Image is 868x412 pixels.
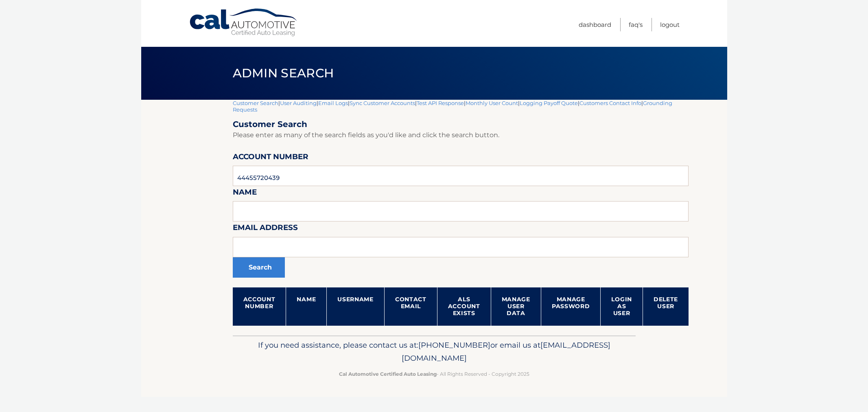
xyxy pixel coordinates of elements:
[339,371,437,377] strong: Cal Automotive Certified Auto Leasing
[350,100,415,106] a: Sync Customer Accounts
[520,100,578,106] a: Logging Payoff Quote
[643,287,689,326] th: Delete User
[233,100,278,106] a: Customer Search
[286,287,327,326] th: Name
[417,100,464,106] a: Test API Response
[660,18,680,31] a: Logout
[466,100,518,106] a: Monthly User Count
[601,287,643,326] th: Login as User
[238,339,630,365] p: If you need assistance, please contact us at: or email us at
[629,18,643,31] a: FAQ's
[327,287,385,326] th: Username
[233,66,334,81] span: Admin Search
[579,18,611,31] a: Dashboard
[233,221,298,237] label: Email Address
[233,129,689,141] p: Please enter as many of the search fields as you'd like and click the search button.
[541,287,601,326] th: Manage Password
[233,100,672,113] a: Grounding Requests
[579,100,641,106] a: Customers Contact Info
[233,257,285,278] button: Search
[233,100,689,335] div: | | | | | | | |
[189,8,299,37] a: Cal Automotive
[318,100,348,106] a: Email Logs
[437,287,491,326] th: ALS Account Exists
[402,340,610,363] span: [EMAIL_ADDRESS][DOMAIN_NAME]
[280,100,317,106] a: User Auditing
[418,340,490,350] span: [PHONE_NUMBER]
[238,370,630,378] p: - All Rights Reserved - Copyright 2025
[233,186,257,201] label: Name
[233,119,689,129] h2: Customer Search
[233,151,308,166] label: Account Number
[233,287,286,326] th: Account Number
[384,287,437,326] th: Contact Email
[491,287,541,326] th: Manage User Data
